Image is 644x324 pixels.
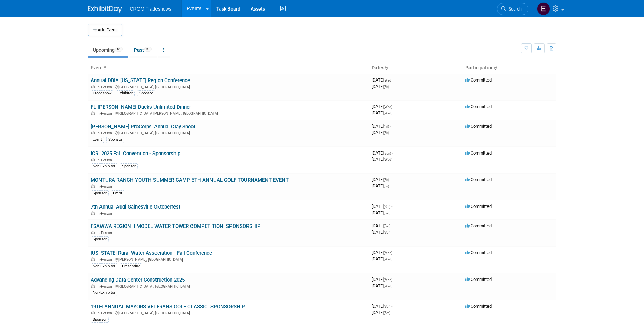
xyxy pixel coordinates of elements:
[88,6,122,13] img: ExhibitDay
[91,211,95,215] img: In-Person Event
[369,62,463,74] th: Dates
[91,130,366,136] div: [GEOGRAPHIC_DATA], [GEOGRAPHIC_DATA]
[91,257,95,261] img: In-Person Event
[384,131,389,135] span: (Fri)
[111,190,124,196] div: Event
[391,223,392,228] span: -
[465,124,492,129] span: Committed
[91,277,185,283] a: Advancing Data Center Construction 2025
[91,310,366,316] div: [GEOGRAPHIC_DATA], [GEOGRAPHIC_DATA]
[465,77,492,83] span: Committed
[97,284,114,289] span: In-Person
[88,24,122,36] button: Add Event
[88,43,128,56] a: Upcoming64
[384,278,392,282] span: (Mon)
[384,85,389,89] span: (Fri)
[391,304,392,309] span: -
[372,124,391,129] span: [DATE]
[390,124,391,129] span: -
[91,231,95,234] img: In-Person Event
[372,177,391,182] span: [DATE]
[103,65,106,70] a: Sort by Event Name
[384,231,390,234] span: (Sat)
[390,177,391,182] span: -
[384,105,392,109] span: (Wed)
[91,104,191,110] a: Ft. [PERSON_NAME] Ducks Unlimited Dinner
[372,130,389,135] span: [DATE]
[97,311,114,316] span: In-Person
[91,290,117,296] div: Non-Exhibitor
[91,223,261,229] a: FSAWWA REGION II MODEL WATER TOWER COMPETITION: SPONSORSHIP
[372,256,392,262] span: [DATE]
[91,311,95,314] img: In-Person Event
[91,137,104,143] div: Event
[116,90,135,96] div: Exhibitor
[91,158,95,161] img: In-Person Event
[465,204,492,209] span: Committed
[372,310,390,315] span: [DATE]
[384,125,389,128] span: (Fri)
[372,230,390,235] span: [DATE]
[91,184,95,188] img: In-Person Event
[384,251,392,255] span: (Mon)
[392,150,393,156] span: -
[393,277,394,282] span: -
[372,223,392,228] span: [DATE]
[506,6,522,12] span: Search
[97,158,114,162] span: In-Person
[384,151,391,155] span: (Sun)
[91,304,245,310] a: 19TH ANNUAL MAYORS VETERANS GOLF CLASSIC: SPONSORSHIP
[384,257,392,261] span: (Wed)
[91,90,113,96] div: Tradeshow
[97,257,114,262] span: In-Person
[91,85,95,88] img: In-Person Event
[106,137,124,143] div: Sponsor
[384,78,392,82] span: (Wed)
[115,47,123,52] span: 64
[91,284,95,288] img: In-Person Event
[465,177,492,182] span: Committed
[494,65,497,70] a: Sort by Participation Type
[372,204,392,209] span: [DATE]
[91,283,366,289] div: [GEOGRAPHIC_DATA], [GEOGRAPHIC_DATA]
[393,250,394,255] span: -
[391,204,392,209] span: -
[91,150,180,157] a: ICRI 2025 Fall Convention - Sponsorship
[465,277,492,282] span: Committed
[97,111,114,116] span: In-Person
[465,150,492,156] span: Committed
[372,277,394,282] span: [DATE]
[88,62,369,74] th: Event
[372,104,394,109] span: [DATE]
[497,3,528,15] a: Search
[384,311,390,315] span: (Sat)
[129,43,157,56] a: Past61
[372,150,393,156] span: [DATE]
[465,104,492,109] span: Committed
[384,224,390,228] span: (Sat)
[372,84,389,89] span: [DATE]
[372,283,392,288] span: [DATE]
[384,111,392,115] span: (Wed)
[91,84,366,89] div: [GEOGRAPHIC_DATA], [GEOGRAPHIC_DATA]
[91,236,109,242] div: Sponsor
[91,77,190,84] a: Annual DBIA [US_STATE] Region Conference
[91,111,95,115] img: In-Person Event
[384,184,389,188] span: (Fri)
[384,158,392,161] span: (Wed)
[97,131,114,136] span: In-Person
[372,210,390,215] span: [DATE]
[91,256,366,262] div: [PERSON_NAME], [GEOGRAPHIC_DATA]
[120,263,142,269] div: Presenting
[137,90,155,96] div: Sponsor
[130,6,171,12] span: CROM Tradeshows
[393,77,394,83] span: -
[384,305,390,308] span: (Sat)
[384,284,392,288] span: (Wed)
[372,110,392,115] span: [DATE]
[91,131,95,134] img: In-Person Event
[91,190,109,196] div: Sponsor
[91,204,182,210] a: 7th Annual Audi Gainesville Oktoberfest!
[91,250,212,256] a: [US_STATE] Rural Water Association - Fall Conference
[144,47,152,52] span: 61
